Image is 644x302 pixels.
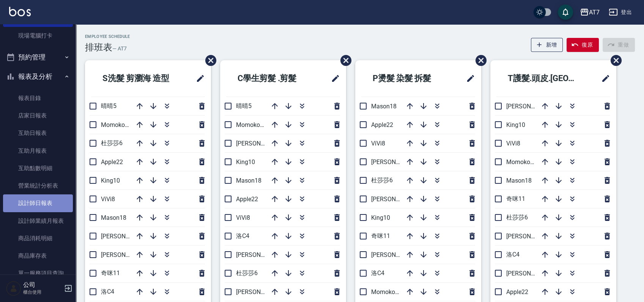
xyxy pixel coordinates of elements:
a: 互助月報表 [3,142,73,160]
span: [PERSON_NAME]9 [236,140,285,147]
a: 商品消耗明細 [3,230,73,247]
span: 晴晴5 [236,102,252,110]
a: 營業統計分析表 [3,177,73,194]
span: 修改班表的標題 [597,69,610,88]
span: ViVi8 [371,140,385,147]
span: Mason18 [506,177,532,184]
span: 洛C4 [236,232,249,239]
span: 杜莎莎6 [101,139,123,147]
span: 奇咪11 [506,195,525,202]
button: 登出 [606,5,635,19]
h2: T護髮.頭皮.[GEOGRAPHIC_DATA] [496,65,591,92]
span: Apple22 [506,288,528,296]
span: Mason18 [371,103,397,110]
a: 現場電腦打卡 [3,27,73,44]
span: 洛C4 [506,251,520,258]
a: 設計師日報表 [3,194,73,212]
div: AT7 [589,8,600,17]
span: 洛C4 [101,288,114,295]
h2: S洗髮 剪瀏海 造型 [91,65,186,92]
span: 修改班表的標題 [191,69,205,88]
h2: Employee Schedule [85,34,130,39]
span: [PERSON_NAME]7 [101,251,150,258]
span: [PERSON_NAME]2 [371,158,420,166]
img: Person [6,281,21,296]
h2: P燙髮 染髮 拆髮 [361,65,452,92]
span: 刪除班表 [605,49,623,72]
span: 奇咪11 [371,232,390,239]
span: Apple22 [101,158,123,166]
a: 設計師業績月報表 [3,212,73,230]
a: 商品庫存表 [3,247,73,264]
span: Momoko12 [236,121,267,128]
span: 洛C4 [371,269,384,277]
span: Mason18 [236,177,261,184]
span: King10 [506,121,525,128]
span: ViVi8 [506,140,520,147]
span: ViVi8 [236,214,250,221]
span: [PERSON_NAME]9 [371,196,420,203]
h3: 排班表 [85,42,112,53]
span: Momoko12 [506,158,537,166]
a: 報表目錄 [3,89,73,107]
button: save [558,5,573,20]
button: 報表及分析 [3,67,73,86]
span: 修改班表的標題 [326,69,340,88]
span: 奇咪11 [101,269,120,277]
span: 杜莎莎6 [371,177,393,184]
span: King10 [371,214,390,221]
span: Apple22 [371,121,393,128]
a: 互助日報表 [3,124,73,142]
span: Momoko12 [101,121,132,128]
span: 修改班表的標題 [461,69,475,88]
span: [PERSON_NAME]2 [506,103,555,110]
span: [PERSON_NAME]2 [236,251,285,258]
a: 店家日報表 [3,107,73,124]
span: Momoko12 [371,288,402,296]
span: [PERSON_NAME]7 [236,288,285,296]
button: 新增 [531,38,563,52]
h6: — AT7 [112,45,127,53]
button: 預約管理 [3,47,73,67]
span: 杜莎莎6 [236,269,258,277]
span: ViVi8 [101,196,115,203]
p: 櫃台使用 [23,289,62,296]
h5: 公司 [23,281,62,289]
span: [PERSON_NAME]9 [506,233,555,240]
span: [PERSON_NAME]7 [371,251,420,258]
span: [PERSON_NAME]9 [101,233,150,240]
a: 單一服務項目查詢 [3,264,73,282]
span: [PERSON_NAME]7 [506,270,555,277]
img: Logo [9,7,31,16]
span: King10 [236,158,255,166]
span: 刪除班表 [470,49,488,72]
span: 刪除班表 [335,49,353,72]
span: Mason18 [101,214,126,221]
span: 晴晴5 [101,102,117,110]
span: 刪除班表 [200,49,217,72]
button: 復原 [567,38,599,52]
span: King10 [101,177,120,184]
a: 互助點數明細 [3,160,73,177]
span: 杜莎莎6 [506,214,528,221]
button: AT7 [577,5,603,20]
h2: C學生剪髮 .剪髮 [226,65,317,92]
span: Apple22 [236,196,258,203]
